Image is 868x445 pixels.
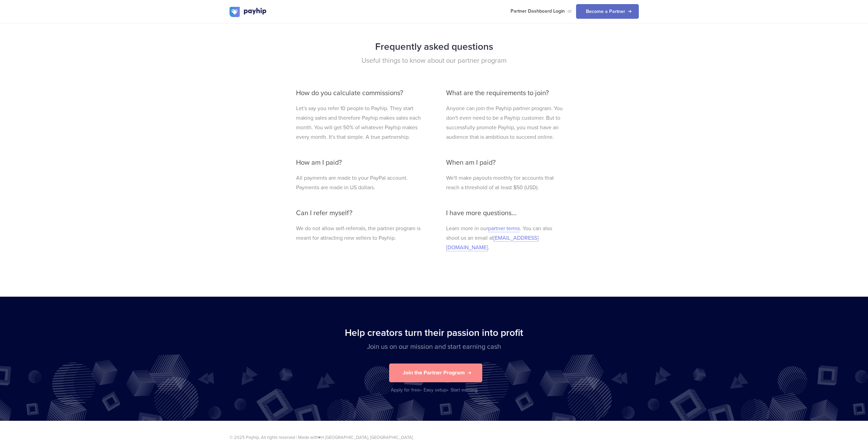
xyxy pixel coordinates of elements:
h3: How am I paid? [296,159,422,166]
h3: What are the requirements to join? [446,89,566,97]
p: All payments are made to your PayPal account. Payments are made in US dollars. [296,173,422,192]
p: Let's say you refer 10 people to Payhip. They start making sales and therefore Payhip makes sales... [296,104,422,142]
p: Useful things to know about our partner program [230,56,639,65]
a: partner terms [488,225,520,232]
a: [EMAIL_ADDRESS][DOMAIN_NAME] [446,235,539,251]
div: Easy setup [424,387,449,394]
img: logo.svg [230,7,267,17]
h2: Frequently asked questions [230,38,639,56]
h3: How do you calculate commissions? [296,89,422,97]
a: Become a Partner [576,4,639,19]
p: © 2025 Payhip, All rights reserved | Made with in [GEOGRAPHIC_DATA], [GEOGRAPHIC_DATA] [230,434,639,441]
div: Start earning [451,387,477,394]
button: Join the Partner Program [389,364,482,382]
p: We'll make payouts monthly for accounts that reach a threshold of at least $50 (USD). [446,173,566,192]
h3: When am I paid? [446,159,566,166]
div: Apply for free [391,387,422,394]
span: ♥ [318,435,321,440]
span: • [447,387,448,393]
h3: I have more questions... [446,209,566,217]
h2: Help creators turn their passion into profit [230,324,639,342]
p: Learn more in our . You can also shoot us an email at . [446,224,566,252]
span: • [420,387,422,393]
p: Anyone can join the Payhip partner program. You don't even need to be a Payhip customer. But to s... [446,104,566,142]
h3: Can I refer myself? [296,209,422,217]
p: We do not allow self-referrals, the partner program is meant for attracting new sellers to Payhip. [296,224,422,243]
p: Join us on our mission and start earning cash [230,342,639,352]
